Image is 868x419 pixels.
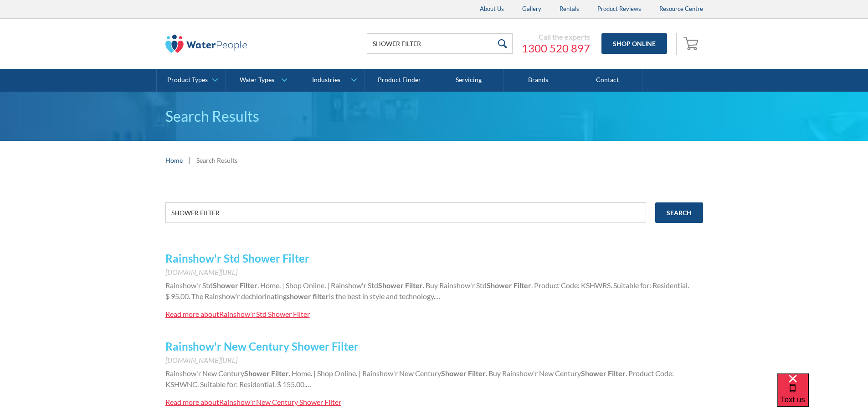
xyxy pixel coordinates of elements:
[608,369,626,378] strong: Filter
[219,310,310,318] div: Rainshow'r Std Shower Filter
[287,292,311,300] strong: shower
[240,281,257,290] strong: Filter
[240,76,274,84] div: Water Types
[213,281,238,290] strong: Shower
[522,32,590,41] div: Call the experts
[165,281,689,300] span: . Product Code: KSHWRS. Suitable for: Residential. $ 95.00. The Rainshow’r dechlorinating
[165,398,219,406] div: Read more about
[434,69,503,92] a: Servicing
[165,369,244,378] span: Rainshow'r New Century
[405,281,423,290] strong: Filter
[573,69,642,92] a: Contact
[165,252,309,265] a: Rainshow'r Std Shower Filter
[289,369,441,378] span: . Home. | Shop Online. | Rainshow'r New Century
[165,267,703,278] div: [DOMAIN_NAME][URL]
[655,202,703,223] input: Search
[378,281,404,290] strong: Shower
[165,355,703,366] div: [DOMAIN_NAME][URL]
[167,76,208,84] div: Product Types
[165,155,183,165] a: Home
[367,33,513,54] input: Search products
[165,35,247,53] img: The Water People
[313,292,329,300] strong: filter
[295,69,364,92] a: Industries
[165,340,359,353] a: Rainshow'r New Century Shower Filter
[165,397,341,408] a: Read more aboutRainshow'r New Century Shower Filter
[681,33,703,55] a: Open empty cart
[244,369,270,378] strong: Shower
[226,69,295,92] a: Water Types
[329,292,435,300] span: is the best in style and technology.
[514,281,531,290] strong: Filter
[165,369,674,388] span: . Product Code: KSHWNC. Suitable for: Residential. $ 155.00.
[306,380,311,388] span: …
[581,369,606,378] strong: Shower
[196,155,237,165] div: Search Results
[157,69,226,92] a: Product Types
[435,292,441,300] span: …
[257,281,378,290] span: . Home. | Shop Online. | Rainshow'r Std
[441,369,467,378] strong: Shower
[522,41,590,55] a: 1300 520 897
[503,69,573,92] a: Brands
[165,202,646,223] input: e.g. chilled water cooler
[312,76,340,84] div: Industries
[601,33,667,54] a: Shop Online
[165,105,703,127] h1: Search Results
[365,69,434,92] a: Product Finder
[423,281,487,290] span: . Buy Rainshow'r Std
[187,155,192,166] div: |
[777,373,868,419] iframe: podium webchat widget bubble
[468,369,486,378] strong: Filter
[219,398,341,406] div: Rainshow'r New Century Shower Filter
[165,309,310,320] a: Read more aboutRainshow'r Std Shower Filter
[683,36,701,51] img: shopping cart
[165,281,213,290] span: Rainshow'r Std
[165,310,219,318] div: Read more about
[271,369,289,378] strong: Filter
[487,281,512,290] strong: Shower
[486,369,581,378] span: . Buy Rainshow'r New Century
